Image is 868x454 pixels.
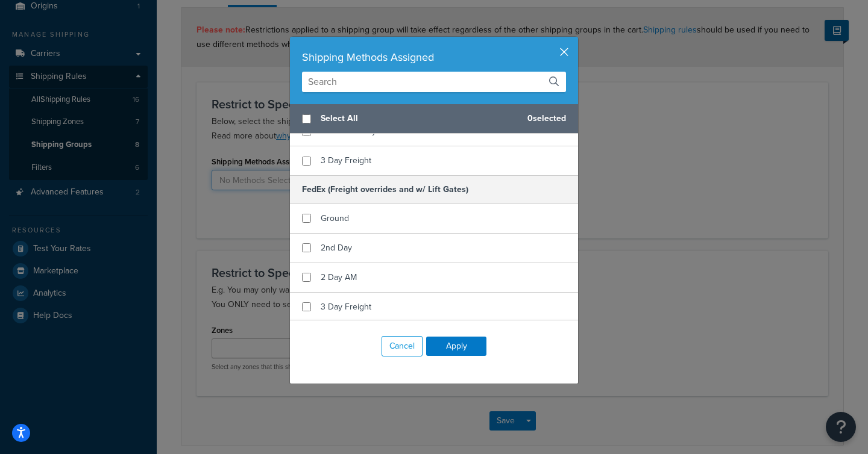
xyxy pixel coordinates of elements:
[321,154,371,167] span: 3 Day Freight
[302,72,566,92] input: Search
[321,271,357,284] span: 2 Day AM
[382,336,423,356] button: Cancel
[321,241,352,254] span: 2nd Day
[321,300,371,313] span: 3 Day Freight
[426,337,486,356] button: Apply
[290,175,578,204] h5: FedEx (Freight overrides and w/ Lift Gates)
[321,212,349,225] span: Ground
[290,104,578,134] div: 0 selected
[302,49,566,66] div: Shipping Methods Assigned
[321,110,518,127] span: Select All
